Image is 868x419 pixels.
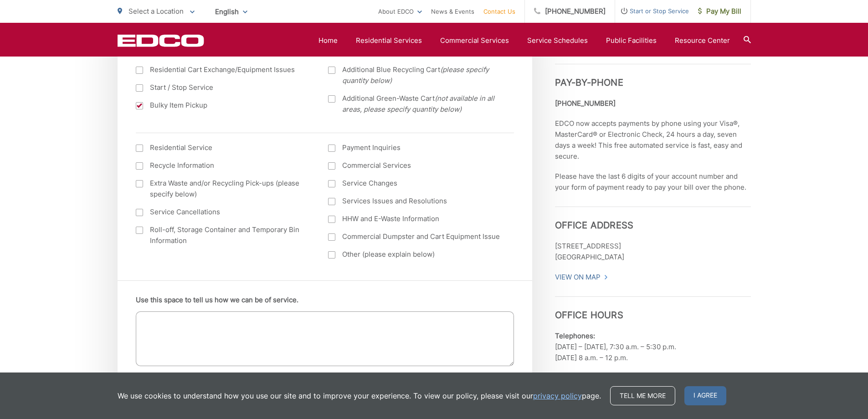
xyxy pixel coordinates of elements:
p: [STREET_ADDRESS] [GEOGRAPHIC_DATA] [555,241,751,263]
label: Commercial Dumpster and Cart Equipment Issue [328,231,503,242]
label: Start / Stop Service [136,82,310,93]
label: Services Issues and Resolutions [328,196,503,207]
a: Tell me more [610,386,675,405]
span: Additional Green-Waste Cart [342,93,503,115]
b: Telephones: [555,331,595,340]
a: Service Schedules [527,35,588,46]
label: Roll-off, Storage Container and Temporary Bin Information [136,224,310,246]
strong: [PHONE_NUMBER] [555,99,616,108]
label: Commercial Services [328,160,503,171]
p: We use cookies to understand how you use our site and to improve your experience. To view our pol... [118,390,601,401]
p: EDCO now accepts payments by phone using your Visa®, MasterCard® or Electronic Check, 24 hours a ... [555,118,751,162]
label: Service Cancellations [136,207,310,217]
label: Extra Waste and/or Recycling Pick-ups (please specify below) [136,178,310,200]
a: Home [318,35,338,46]
label: Service Changes [328,178,503,189]
a: Contact Us [483,6,515,17]
a: Public Facilities [606,35,657,46]
label: Use this space to tell us how we can be of service. [136,296,298,304]
label: Other (please explain below) [328,249,503,260]
label: Recycle Information [136,160,310,171]
h3: Office Hours [555,296,751,321]
a: privacy policy [533,390,582,401]
h3: Pay-by-Phone [555,64,751,88]
a: View On Map [555,272,608,283]
span: Select a Location [128,7,184,16]
label: Bulky Item Pickup [136,100,310,111]
span: Pay My Bill [698,6,741,17]
label: HHW and E-Waste Information [328,213,503,224]
h3: Office Address [555,207,751,231]
a: News & Events [431,6,474,17]
span: I agree [684,386,726,405]
a: Commercial Services [440,35,509,46]
a: Resource Center [675,35,730,46]
a: Residential Services [356,35,422,46]
p: Please have the last 6 digits of your account number and your form of payment ready to pay your b... [555,171,751,193]
a: About EDCO [378,6,422,17]
a: EDCD logo. Return to the homepage. [118,34,204,47]
span: English [208,4,254,20]
p: [DATE] – [DATE], 7:30 a.m. – 5:30 p.m. [DATE] 8 a.m. – 12 p.m. [555,331,751,363]
label: Payment Inquiries [328,142,503,153]
span: Additional Blue Recycling Cart [342,64,503,86]
label: Residential Cart Exchange/Equipment Issues [136,64,310,75]
label: Residential Service [136,142,310,153]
